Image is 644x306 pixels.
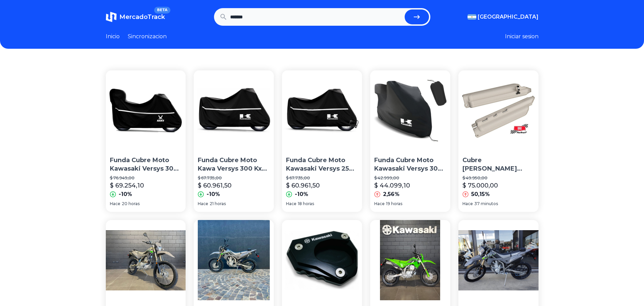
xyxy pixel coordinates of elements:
[462,201,473,206] span: Hace
[198,156,270,173] p: Funda Cubre Moto Kawa Versys 300 Kxf 450 250 Klx 450
[374,181,410,190] p: $ 44.099,10
[110,201,120,206] span: Hace
[207,190,220,198] p: -10%
[374,156,446,173] p: Funda Cubre Moto Kawasaki Versys 300 250 Klx Z400 C Top Case
[198,181,232,190] p: $ 60.961,50
[458,70,539,212] a: Cubre Barrales Kawasaki Kdx Klx 200 250 300 650Cubre [PERSON_NAME] Kawasaki Kdx Klx 200 250 300 6...
[505,32,539,41] button: Iniciar sesion
[386,201,402,206] span: 19 horas
[370,70,450,212] a: Funda Cubre Moto Kawasaki Versys 300 250 Klx Z400 C Top CaseFunda Cubre Moto Kawasaki Versys 300 ...
[110,175,182,181] p: $ 76.949,00
[374,175,446,181] p: $ 42.999,00
[282,70,362,212] a: Funda Cubre Moto Kawasaki Versys 250 Z 400 Kxf Er6n 300 KlxFunda Cubre Moto Kawasaki Versys 250 Z...
[110,181,144,190] p: $ 69.254,10
[122,201,140,206] span: 20 horas
[106,32,120,41] a: Inicio
[286,156,358,173] p: Funda Cubre Moto Kawasaki Versys 250 Z 400 Kxf Er6n 300 Klx
[374,201,385,206] span: Hace
[286,181,320,190] p: $ 60.961,50
[119,190,132,198] p: -10%
[468,13,539,21] button: [GEOGRAPHIC_DATA]
[468,14,476,20] img: Argentina
[110,156,182,173] p: Funda Cubre Moto Kawasaki Versys 300 250 Klx Z400 C Top Case
[154,7,170,14] span: BETA
[478,13,539,21] span: [GEOGRAPHIC_DATA]
[383,190,400,198] p: 2,56%
[106,12,117,22] img: MercadoTrack
[458,220,539,300] img: Kawasaki Klx 300, Stock Disponible!! Color Verde O Gris!!
[286,175,358,181] p: $ 67.735,00
[462,181,498,190] p: $ 75.000,00
[119,13,165,21] span: MercadoTrack
[474,201,498,206] span: 37 minutos
[295,190,308,198] p: -10%
[198,175,270,181] p: $ 67.735,00
[471,190,490,198] p: 50,15%
[194,70,274,212] a: Funda Cubre Moto Kawa Versys 300 Kxf 450 250 Klx 450Funda Cubre Moto Kawa Versys 300 Kxf 450 250 ...
[462,156,534,173] p: Cubre [PERSON_NAME] Kawasaki Kdx Klx 200 250 300 650
[106,70,186,212] a: Funda Cubre Moto Kawasaki Versys 300 250 Klx Z400 C Top CaseFunda Cubre Moto Kawasaki Versys 300 ...
[298,201,314,206] span: 18 horas
[106,220,186,300] img: Klx 300 - No Tornado 250 - No Xr 250 - Tomamos Permuta
[106,12,165,22] a: MercadoTrackBETA
[370,70,450,151] img: Funda Cubre Moto Kawasaki Versys 300 250 Klx Z400 C Top Case
[128,32,167,41] a: Sincronizacion
[198,201,208,206] span: Hace
[286,201,296,206] span: Hace
[370,220,450,300] img: Klx 300 - No Xtz 250 - No Tornado 250 - Kawasaki Quilmes
[106,70,186,151] img: Funda Cubre Moto Kawasaki Versys 300 250 Klx Z400 C Top Case
[194,220,274,300] img: Klx 300 - Kawasaki 300 - No Tornado 250 -no Xr 250
[462,175,534,181] p: $ 49.950,00
[282,220,362,300] img: Ampliación De Muleta Kawasaki Klx 300
[282,70,362,151] img: Funda Cubre Moto Kawasaki Versys 250 Z 400 Kxf Er6n 300 Klx
[210,201,226,206] span: 21 horas
[458,70,539,151] img: Cubre Barrales Kawasaki Kdx Klx 200 250 300 650
[194,70,274,151] img: Funda Cubre Moto Kawa Versys 300 Kxf 450 250 Klx 450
